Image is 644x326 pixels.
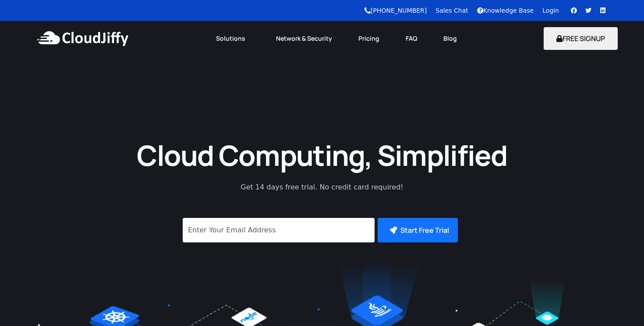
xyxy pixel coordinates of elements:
a: Solutions [203,29,263,48]
a: Pricing [345,29,393,48]
button: FREE SIGNUP [544,27,618,50]
h1: Cloud Computing, Simplified [125,137,519,173]
a: Knowledge Base [477,7,534,14]
a: [PHONE_NUMBER] [364,7,427,14]
a: Network & Security [263,29,345,48]
a: FREE SIGNUP [544,34,618,43]
a: FAQ [393,29,430,48]
p: Get 14 days free trial. No credit card required! [202,182,442,193]
a: Blog [430,29,470,48]
button: Start Free Trial [378,218,458,242]
input: Enter Your Email Address [183,218,375,242]
a: Login [542,7,559,14]
a: Sales Chat [435,7,468,14]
